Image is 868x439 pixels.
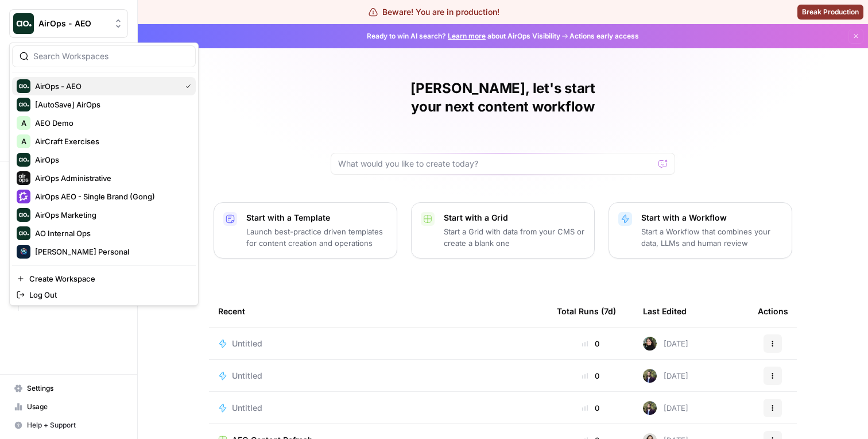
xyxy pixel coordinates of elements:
div: Beware! You are in production! [369,6,499,18]
img: 4dqwcgipae5fdwxp9v51u2818epj [643,401,657,415]
img: 4dqwcgipae5fdwxp9v51u2818epj [643,369,657,383]
button: Start with a GridStart a Grid with data from your CMS or create a blank one [411,202,595,259]
img: AirOps AEO - Single Brand (Gong) Logo [17,190,30,203]
span: Ready to win AI search? about AirOps Visibility [367,31,560,41]
p: Launch best-practice driven templates for content creation and operations [246,226,387,249]
span: AirOps Administrative [35,172,187,184]
a: Log Out [12,287,196,303]
span: AirOps - AEO [35,80,176,92]
div: [DATE] [643,337,688,351]
span: Untitled [232,402,262,414]
a: Settings [9,379,128,398]
p: Start a Workflow that combines your data, LLMs and human review [641,226,782,249]
span: A [21,136,26,147]
span: Usage [27,402,123,412]
div: 0 [557,370,625,382]
img: AirOps Marketing Logo [17,208,30,222]
a: Create Workspace [12,271,196,287]
span: Help + Support [27,420,123,430]
span: Settings [27,383,123,394]
button: Start with a WorkflowStart a Workflow that combines your data, LLMs and human review [609,202,792,259]
span: Untitled [232,370,262,382]
button: Workspace: AirOps - AEO [9,9,128,38]
span: Actions early access [569,31,639,41]
p: Start with a Template [246,212,387,224]
span: A [21,117,26,129]
button: Start with a TemplateLaunch best-practice driven templates for content creation and operations [214,202,397,259]
img: [AutoSave] AirOps Logo [17,98,30,111]
span: AirCraft Exercises [35,136,187,147]
button: Break Production [797,5,863,20]
input: Search Workspaces [33,51,188,62]
img: eoqc67reg7z2luvnwhy7wyvdqmsw [643,337,657,351]
span: Untitled [232,338,262,349]
img: AO Internal Ops Logo [17,226,30,240]
div: 0 [557,338,625,349]
img: AirOps Administrative Logo [17,171,30,185]
span: AEO Demo [35,117,187,129]
span: [AutoSave] AirOps [35,99,187,110]
button: Help + Support [9,416,128,434]
h1: [PERSON_NAME], let's start your next content workflow [331,79,675,116]
p: Start a Grid with data from your CMS or create a blank one [444,226,585,249]
div: Recent [218,295,538,327]
img: AirOps - AEO Logo [13,13,34,34]
span: Log Out [29,289,187,301]
div: Total Runs (7d) [557,295,616,327]
span: Create Workspace [29,273,187,284]
img: Berna's Personal Logo [17,245,30,259]
p: Start with a Workflow [641,212,782,224]
a: Untitled [218,338,538,349]
img: AirOps - AEO Logo [17,79,30,93]
img: AirOps Logo [17,153,30,167]
div: Workspace: AirOps - AEO [9,43,199,306]
div: [DATE] [643,401,688,415]
a: Untitled [218,402,538,414]
span: AirOps - AEO [38,18,108,29]
span: AirOps Marketing [35,209,187,221]
div: [DATE] [643,369,688,383]
div: Last Edited [643,295,687,327]
span: [PERSON_NAME] Personal [35,246,187,257]
p: Start with a Grid [444,212,585,224]
span: AirOps [35,154,187,165]
span: AO Internal Ops [35,228,187,239]
input: What would you like to create today? [338,158,654,170]
span: Break Production [802,7,859,17]
span: AirOps AEO - Single Brand (Gong) [35,191,187,202]
div: 0 [557,402,625,414]
a: Learn more [448,32,486,40]
div: Actions [758,295,788,327]
a: Usage [9,398,128,416]
a: Untitled [218,370,538,382]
